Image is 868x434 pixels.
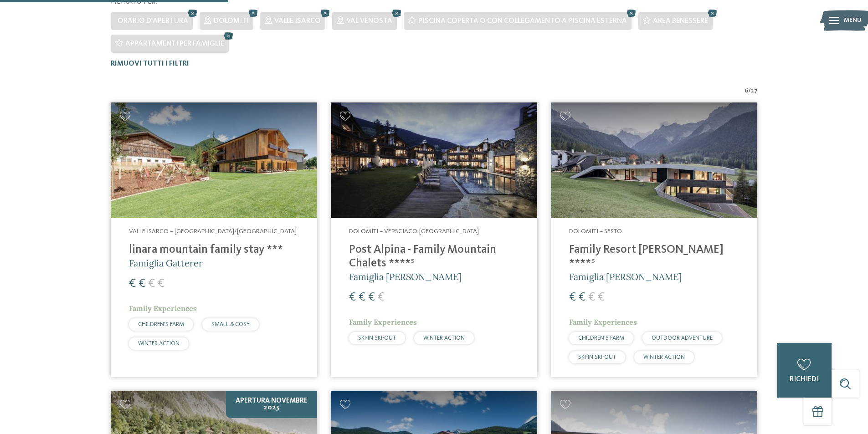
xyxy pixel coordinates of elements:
span: € [349,291,356,303]
span: SKI-IN SKI-OUT [358,335,396,341]
span: WINTER ACTION [138,341,180,347]
span: 6 [745,87,748,96]
img: Family Resort Rainer ****ˢ [551,102,757,219]
span: € [139,278,145,290]
span: € [158,278,164,290]
span: SMALL & COSY [211,322,250,327]
img: Cercate un hotel per famiglie? Qui troverete solo i migliori! [111,102,317,219]
span: Dolomiti – Versciaco-[GEOGRAPHIC_DATA] [349,228,479,235]
span: Famiglia [PERSON_NAME] [349,271,462,282]
span: Famiglia [PERSON_NAME] [569,271,682,282]
span: Val Venosta [346,17,392,25]
span: Family Experiences [129,304,197,313]
a: richiedi [777,343,832,398]
span: € [588,291,595,303]
span: SKI-IN SKI-OUT [578,354,616,360]
span: OUTDOOR ADVENTURE [652,335,713,341]
h4: Post Alpina - Family Mountain Chalets ****ˢ [349,243,519,271]
a: Cercate un hotel per famiglie? Qui troverete solo i migliori! Dolomiti – Versciaco-[GEOGRAPHIC_DA... [331,102,537,377]
span: € [148,278,155,290]
span: Valle Isarco – [GEOGRAPHIC_DATA]/[GEOGRAPHIC_DATA] [129,228,297,235]
span: Piscina coperta o con collegamento a piscina esterna [418,17,627,25]
span: Dolomiti – Sesto [569,228,622,235]
a: Cercate un hotel per famiglie? Qui troverete solo i migliori! Dolomiti – Sesto Family Resort [PER... [551,102,757,377]
span: Rimuovi tutti i filtri [111,60,189,67]
span: € [359,291,365,303]
img: Post Alpina - Family Mountain Chalets ****ˢ [331,102,537,219]
h4: Family Resort [PERSON_NAME] ****ˢ [569,243,739,271]
h4: linara mountain family stay *** [129,243,299,257]
span: Famiglia Gatterer [129,257,203,269]
span: WINTER ACTION [423,335,465,341]
span: € [368,291,375,303]
span: € [129,278,136,290]
span: € [598,291,605,303]
span: Valle Isarco [274,17,321,25]
span: CHILDREN’S FARM [138,322,184,327]
span: Family Experiences [349,317,417,327]
span: Family Experiences [569,317,637,327]
span: Dolomiti [214,17,249,25]
span: / [748,87,751,96]
span: Area benessere [653,17,708,25]
span: WINTER ACTION [643,354,685,360]
span: CHILDREN’S FARM [578,335,624,341]
span: € [569,291,576,303]
span: richiedi [790,376,819,383]
a: Cercate un hotel per famiglie? Qui troverete solo i migliori! Valle Isarco – [GEOGRAPHIC_DATA]/[G... [111,102,317,377]
span: Appartamenti per famiglie [125,40,224,47]
span: € [378,291,385,303]
span: 27 [751,87,758,96]
span: € [579,291,586,303]
span: Orario d'apertura [118,17,188,25]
